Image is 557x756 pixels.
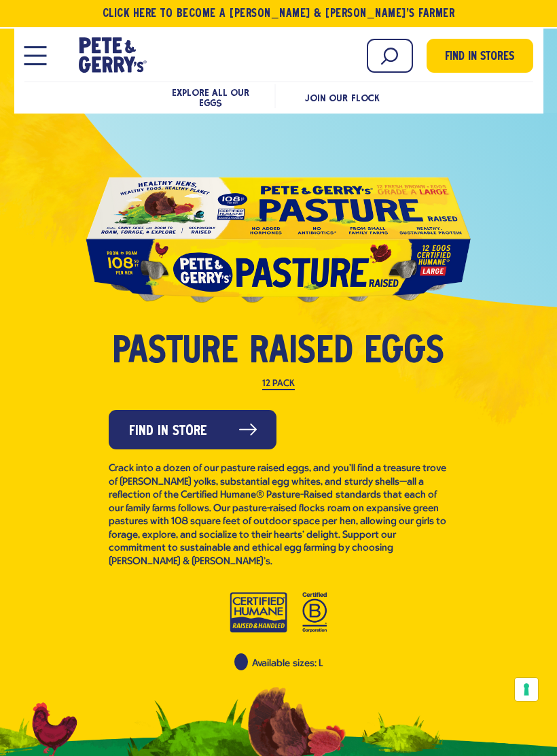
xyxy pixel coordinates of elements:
[24,46,47,65] button: Open Mobile Menu Modal Dialog
[252,659,322,669] span: Available sizes: L
[24,81,533,110] nav: mobile product menu
[129,421,207,442] span: Find in Store
[445,48,514,67] span: Find in Stores
[109,462,448,568] p: Crack into a dozen of our pasture raised eggs, and you’ll find a treasure trove of [PERSON_NAME] ...
[262,379,295,390] label: 12 Pack
[427,39,533,73] a: Find in Stores
[367,39,413,73] input: Search
[109,410,276,449] a: Find in Store
[172,87,249,108] a: Explore All Our Eggs
[305,92,379,103] a: Join Our Flock
[515,678,538,701] button: Your consent preferences for tracking technologies
[109,334,448,373] h1: Pasture Raised Eggs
